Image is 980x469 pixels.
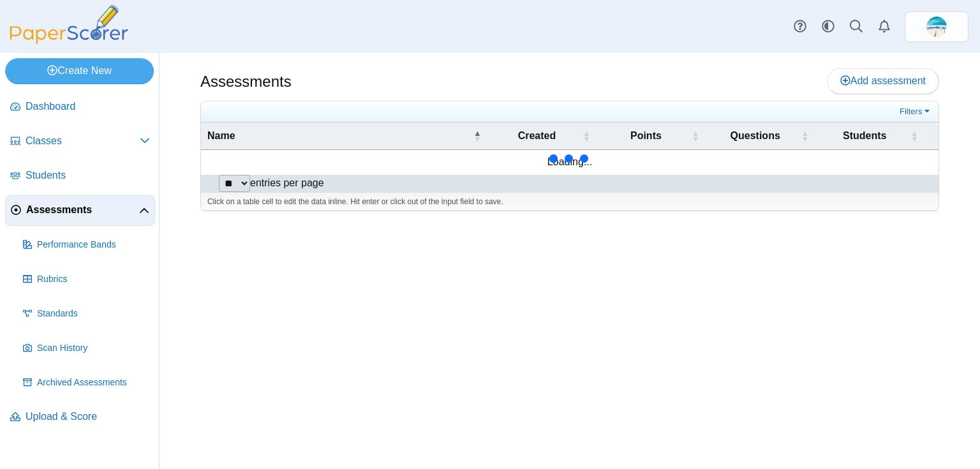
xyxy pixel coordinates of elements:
span: Students [26,168,150,182]
span: Archived Assessments [37,376,150,389]
a: Assessments [5,195,155,226]
span: Questions [731,130,780,141]
a: Alerts [870,13,898,41]
label: entries per page [250,177,324,188]
a: Filters [896,105,935,118]
span: Dashboard [26,100,150,114]
span: Created : Activate to sort [583,123,590,149]
span: Chrissy Greenberg [926,17,947,37]
span: Add assessment [840,75,926,86]
a: PaperScorer [5,35,133,46]
a: Upload & Score [5,402,155,433]
td: Loading... [201,150,939,174]
h1: Assessments [200,71,292,93]
a: Archived Assessments [18,368,155,398]
a: Classes [5,126,155,157]
a: Performance Bands [18,230,155,260]
div: Click on a table cell to edit the data inline. Hit enter or click out of the input field to save. [201,192,939,211]
span: Students : Activate to sort [910,123,918,149]
img: PaperScorer [5,5,133,44]
a: Add assessment [827,68,939,94]
span: Standards [37,308,150,320]
span: Classes [26,134,140,148]
span: Upload & Score [26,410,150,424]
a: Dashboard [5,92,155,123]
a: ps.H1yuw66FtyTk4FxR [905,11,969,42]
span: Questions : Activate to sort [801,123,809,149]
span: Rubrics [37,273,150,286]
a: Standards [18,299,155,329]
span: Students [843,130,886,141]
a: Rubrics [18,264,155,295]
a: Scan History [18,333,155,364]
a: Create New [5,58,154,84]
a: Students [5,161,155,191]
span: Name [207,130,235,141]
span: Performance Bands [37,239,150,251]
span: Name : Activate to invert sorting [473,123,481,149]
span: Scan History [37,342,150,355]
span: Created [518,130,556,141]
span: Points : Activate to sort [692,123,699,149]
span: Points [630,130,662,141]
span: Assessments [26,203,139,217]
img: ps.H1yuw66FtyTk4FxR [926,17,947,37]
